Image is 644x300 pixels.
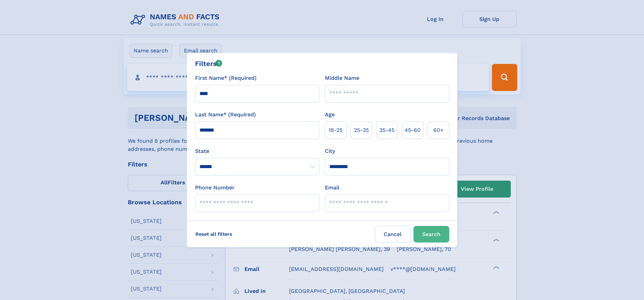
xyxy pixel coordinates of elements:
[195,184,235,192] label: Phone Number
[191,226,237,242] label: Reset all filters
[329,126,342,134] span: 18‑25
[195,74,257,82] label: First Name* (Required)
[413,226,449,243] button: Search
[325,184,339,192] label: Email
[325,147,335,155] label: City
[405,126,421,134] span: 45‑60
[195,59,222,69] div: Filters
[375,226,411,243] label: Cancel
[325,74,359,82] label: Middle Name
[379,126,395,134] span: 35‑45
[325,111,335,119] label: Age
[195,147,319,155] label: State
[433,126,444,134] span: 60+
[195,111,256,119] label: Last Name* (Required)
[354,126,369,134] span: 25‑35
